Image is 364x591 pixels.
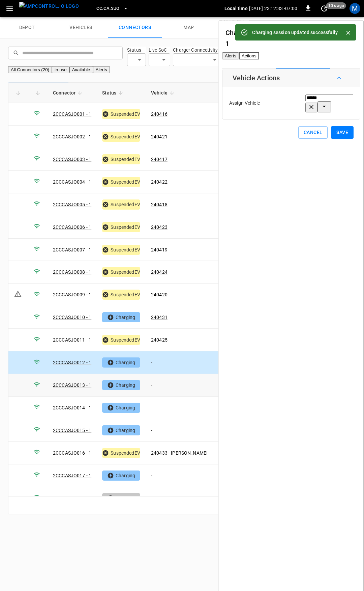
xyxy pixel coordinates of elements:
a: 2CCCASJO007 - 1 [53,247,91,252]
span: 10 s ago [326,2,346,9]
a: 2CCCASJO012 - 1 [53,360,91,365]
td: 0.00 kW [213,171,257,193]
div: SuspendedEV [102,245,140,255]
td: - [146,397,213,419]
td: 0.00 kW [213,261,257,284]
div: SuspendedEV [102,222,140,232]
p: [DATE] 23:12:33 -07:00 [249,5,297,12]
div: Charging session updated successfully [252,26,338,38]
div: profile-icon [350,3,360,14]
a: 2CCCASJO001 - 1 [53,111,91,117]
td: 0.00 kW [213,103,257,126]
div: Available [102,493,140,503]
td: 0.00 kW [213,126,257,148]
a: 240419 [151,247,168,252]
td: 0.00 kW [213,284,257,306]
td: 9.40 kW [213,351,257,374]
button: All Connectors (20) [8,66,52,73]
a: 240425 [151,337,168,343]
button: in use [52,66,69,73]
a: 240431 [151,315,168,320]
button: Alerts [222,52,239,59]
td: 1.70 kW [213,419,257,442]
div: Charging [102,403,140,413]
button: CC.CA.SJO [94,2,131,15]
button: Open [317,101,331,112]
div: Charging [102,357,140,368]
button: Clear [305,103,317,112]
a: Charger 2CCCASJO012 [225,29,297,37]
label: Live SoC [149,47,170,53]
td: - [146,374,213,397]
td: 9.50 kW [213,397,257,419]
div: SuspendedEV [102,109,140,119]
span: CC.CA.SJO [96,5,119,12]
td: 0.00 kW [213,329,257,351]
td: 9.40 kW [213,464,257,487]
td: 0.00 kW [213,193,257,216]
td: - [146,419,213,442]
a: connectors [108,17,162,38]
a: 2CCCASJO008 - 1 [53,269,91,275]
a: 240424 [151,269,168,275]
div: SuspendedEV [102,154,140,164]
a: 240418 [151,202,168,207]
td: 0.00 kW [213,239,257,261]
a: 2CCCASJO010 - 1 [53,315,91,320]
a: 2CCCASJO018 - 1 [53,495,91,501]
a: 2CCCASJO013 - 1 [53,382,91,388]
button: Save [331,126,354,139]
div: SuspendedEV [102,448,140,458]
span: Status [102,89,125,97]
td: 9.70 kW [213,374,257,397]
a: 2CCCASJO016 - 1 [53,450,91,456]
p: Local time [224,5,248,12]
a: 240417 [151,157,168,162]
a: 2CCCASJO017 - 1 [53,473,91,478]
a: 2CCCASJO002 - 1 [53,134,91,139]
td: - kW [213,487,257,510]
button: Cancel [298,126,328,139]
div: SuspendedEV [102,335,140,345]
div: Charging [102,471,140,481]
div: Charging [102,425,140,435]
a: 2CCCASJO015 - 1 [53,428,91,433]
td: - [146,351,213,374]
a: 2CCCASJO014 - 1 [53,405,91,410]
button: set refresh interval [319,3,330,14]
td: 9.70 kW [213,306,257,329]
a: map [162,17,216,38]
label: Status [127,47,146,53]
div: SuspendedEV [102,177,140,187]
p: Assign Vehicle [229,100,260,107]
span: Vehicle [151,89,176,97]
span: Connector [53,89,84,97]
td: - [146,487,213,510]
a: 2CCCASJO004 - 1 [53,179,91,185]
div: SuspendedEV [102,267,140,277]
button: Actions [239,52,259,59]
div: SuspendedEV [102,199,140,210]
a: 2CCCASJO005 - 1 [53,202,91,207]
a: 240416 [151,111,168,117]
div: Charging [102,312,140,322]
label: Charger Connectivity [173,47,221,53]
a: 240420 [151,292,168,297]
td: - [146,464,213,487]
a: 2CCCASJO011 - 1 [53,337,91,343]
button: Available [69,66,93,73]
img: ampcontrol.io logo [19,2,79,10]
td: 0.00 kW [213,216,257,239]
td: 0.00 kW [213,442,257,464]
td: 0.00 kW [213,148,257,171]
h6: - [225,27,335,49]
a: 2CCCASJO006 - 1 [53,224,91,230]
button: Close [343,28,353,38]
a: 240423 [151,224,168,230]
div: SuspendedEV [102,290,140,300]
a: 240422 [151,179,168,185]
a: 2CCCASJO009 - 1 [53,292,91,297]
a: vehicles [54,17,108,38]
div: Charging [102,380,140,390]
a: 240421 [151,134,168,139]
